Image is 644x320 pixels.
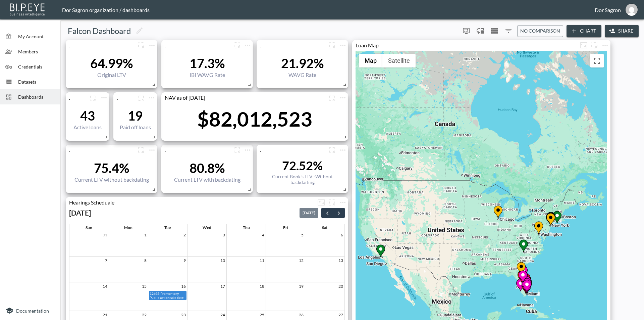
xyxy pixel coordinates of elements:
button: more [327,197,337,208]
div: Dor Sagron organization / dashboards [62,7,595,13]
a: September 23, 2025 [180,311,187,319]
div: 21.92% [281,55,324,71]
a: Saturday [321,224,329,231]
span: Documentation [16,308,49,314]
div: . [161,147,231,153]
button: more [242,145,253,155]
a: September 19, 2025 [298,282,305,290]
div: 75.4% [74,160,149,176]
button: more [337,40,348,51]
a: September 17, 2025 [219,282,226,290]
span: Display settings [461,26,472,36]
button: more [136,92,146,103]
td: September 8, 2025 [109,257,148,282]
a: Tuesday [163,224,172,231]
div: Active loans [73,124,102,130]
a: September 25, 2025 [258,311,266,319]
td: September 19, 2025 [266,282,305,311]
div: Original LTV [90,72,133,78]
td: September 10, 2025 [187,257,226,282]
span: Chart settings [337,40,348,51]
div: . [257,42,327,48]
td: September 11, 2025 [227,257,266,282]
span: Chart settings [99,92,109,103]
img: bipeye-logo [8,2,47,17]
span: Attach chart to a group [327,41,337,48]
a: September 11, 2025 [258,257,266,264]
span: Members [18,48,55,55]
td: September 15, 2025 [109,282,148,311]
button: more [242,40,253,51]
a: September 21, 2025 [101,311,109,319]
div: Current LTV without backdating [74,176,149,183]
td: September 4, 2025 [227,231,266,257]
a: Monday [123,224,134,231]
a: September 15, 2025 [141,282,148,290]
span: Chart settings [337,197,348,208]
button: more [327,40,337,51]
button: more [99,92,109,103]
div: 64.99% [90,55,133,71]
div: WAVG Rate [281,72,324,78]
button: Show satellite imagery [382,54,416,67]
button: Fullscreen [578,40,589,51]
span: Attach chart to a group [231,41,242,48]
span: No comparison [520,27,560,35]
a: September 18, 2025 [258,282,266,290]
span: Attach chart to a group [327,198,337,205]
h2: [DATE] [69,209,91,217]
button: Next month [333,208,345,218]
button: Show street map [359,54,382,67]
button: [DATE] [300,208,318,218]
a: September 6, 2025 [339,231,344,239]
span: Chart settings [242,40,253,51]
button: more [136,145,147,155]
h5: Falcon Dashboard [68,26,131,36]
a: Sunday [84,224,94,231]
span: Attach chart to a group [327,146,337,152]
button: Share [605,25,639,37]
td: September 3, 2025 [187,231,226,257]
div: . [66,94,88,101]
div: Hearings Scheduale [66,199,316,205]
a: Thursday [241,224,251,231]
a: Documentation [5,307,55,315]
button: No comparison [517,25,563,37]
span: Chart settings [147,40,157,51]
td: September 16, 2025 [148,282,187,311]
span: Attach chart to a group [589,41,600,48]
div: 80.8% [174,160,240,176]
span: Attach chart to a group [327,94,337,100]
button: Toggle fullscreen view [590,54,604,67]
div: $82,012,523 [197,107,312,131]
span: Chart settings [337,145,348,155]
a: September 4, 2025 [261,231,266,239]
button: more [337,145,348,155]
a: September 8, 2025 [143,257,148,264]
div: 19 [120,108,151,123]
span: Attach chart to a group [136,146,147,152]
a: September 3, 2025 [221,231,226,239]
td: September 6, 2025 [305,231,344,257]
div: Enable/disable chart dragging [475,26,486,36]
a: September 1, 2025 [143,231,148,239]
a: September 20, 2025 [337,282,344,290]
div: Paid off loans [120,124,151,130]
div: . [66,147,136,153]
div: Current LTV with backdating [174,176,240,183]
div: . [161,42,231,48]
button: more [147,40,157,51]
a: September 12, 2025 [298,257,305,264]
span: Chart settings [600,40,610,51]
button: more [337,92,348,103]
button: Datasets [489,26,500,36]
button: more [589,40,600,51]
button: more [146,92,157,103]
a: September 5, 2025 [300,231,305,239]
span: Chart settings [146,92,157,103]
span: Chart settings [147,145,157,155]
td: September 13, 2025 [305,257,344,282]
button: Filters [503,26,514,36]
button: Chart [567,25,601,37]
a: August 31, 2025 [101,231,109,239]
